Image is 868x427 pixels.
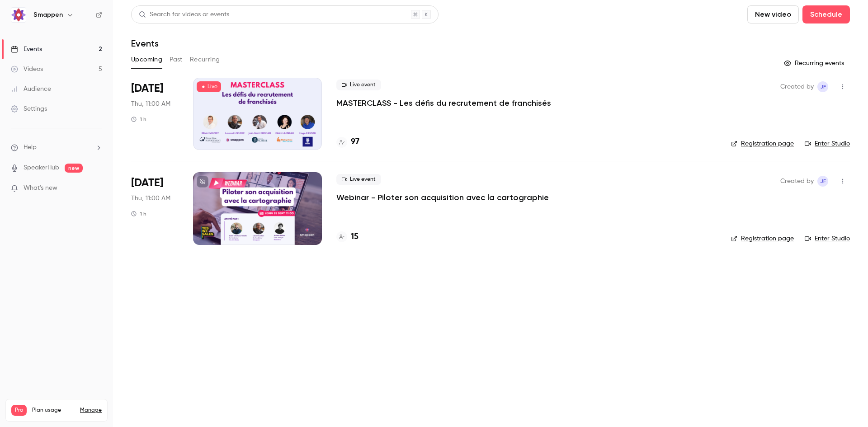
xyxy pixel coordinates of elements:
h4: 97 [351,136,359,148]
span: JF [820,81,826,92]
h1: Events [131,38,159,49]
span: JF [820,176,826,187]
a: Enter Studio [805,139,850,148]
a: Webinar - Piloter son acquisition avec la cartographie [336,192,549,203]
span: Created by [780,81,814,92]
div: Videos [11,65,43,74]
a: MASTERCLASS - Les défis du recrutement de franchisés [336,98,551,108]
a: Enter Studio [805,234,850,243]
span: Live [197,81,221,92]
div: Audience [11,84,51,94]
span: Live event [336,174,381,185]
span: Thu, 11:00 AM [131,194,170,203]
span: new [65,164,83,173]
button: New video [747,5,799,23]
span: Julie FAVRE [817,81,828,92]
div: Sep 11 Thu, 11:00 AM (Europe/Paris) [131,78,179,150]
span: What's new [24,183,57,193]
a: SpeakerHub [24,163,59,173]
button: Schedule [802,5,850,23]
span: Created by [780,176,814,187]
button: Recurring events [780,56,850,70]
span: Help [24,143,37,152]
span: Thu, 11:00 AM [131,99,170,108]
div: Search for videos or events [139,10,229,19]
div: Events [11,45,42,54]
span: Pro [11,405,27,416]
button: Past [170,52,183,67]
div: Sep 25 Thu, 11:00 AM (Europe/Paris) [131,172,179,244]
button: Upcoming [131,52,162,67]
button: Recurring [190,52,220,67]
a: Manage [80,407,102,414]
a: Registration page [731,234,794,243]
div: 1 h [131,116,146,123]
div: 1 h [131,210,146,217]
a: Registration page [731,139,794,148]
span: Plan usage [32,407,75,414]
h4: 15 [351,231,359,243]
span: Julie FAVRE [817,176,828,187]
span: Live event [336,80,381,90]
a: 15 [336,231,359,243]
div: Settings [11,104,47,113]
span: [DATE] [131,176,163,190]
a: 97 [336,136,359,148]
h6: Smappen [33,10,63,19]
li: help-dropdown-opener [11,143,102,152]
iframe: Noticeable Trigger [91,184,102,192]
img: Smappen [11,8,26,22]
span: [DATE] [131,81,163,96]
